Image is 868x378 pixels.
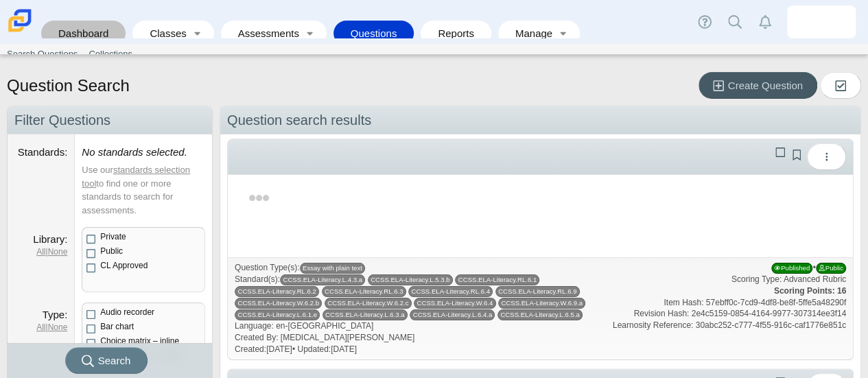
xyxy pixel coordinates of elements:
[100,246,123,256] span: Public
[301,21,320,46] a: Toggle expanded
[5,25,34,37] a: Carmen School of Science & Technology
[235,286,319,297] a: CCSS.ELA-Literacy.RL.6.2
[300,263,366,274] span: Essay with plain text
[228,21,301,46] a: Assessments
[188,21,207,46] a: Toggle expanded
[14,322,67,333] dfn: |
[505,21,554,46] a: Manage
[408,286,493,297] a: CCSS.ELA-Literacy.RL.6.4
[554,21,573,46] a: Toggle expanded
[7,74,130,97] h1: Question Search
[36,247,45,257] a: All
[139,21,187,46] a: Classes
[497,309,583,320] a: CCSS.ELA-Literacy.L.6.5.a
[100,322,134,331] span: Bar chart
[100,336,179,346] span: Choice matrix – inline
[807,143,846,170] button: More options
[82,163,205,217] div: Use our to find one or more standards to search for assessments.
[787,5,856,38] a: matthew.fibich.kEPuGm
[235,262,846,355] div: Language: en-[GEOGRAPHIC_DATA] Created By: [MEDICAL_DATA][PERSON_NAME] Created: • Updated:
[36,322,45,332] a: All
[18,146,68,158] label: Standards
[280,274,365,285] a: CCSS.ELA-Literacy.L.4.3.a
[266,344,292,354] time: Sep 12, 2022 at 12:54 PM
[368,274,453,285] a: CCSS.ELA-Literacy.L.5.3.b
[48,21,119,46] a: Dashboard
[48,247,68,257] a: None
[33,233,67,245] label: Library
[331,344,357,354] time: Sep 12, 2022 at 2:09 PM
[100,232,126,241] span: Private
[235,298,322,309] a: CCSS.ELA-Literacy.W.6.2.b
[100,261,148,270] span: CL Approved
[613,262,846,331] div: • Scoring Type: Advanced Rubric Item Hash: 57ebff0c-7cd9-4df8-be8f-5ffe5a48290f Revision Hash: 2e...
[728,80,803,91] span: Create Question
[495,286,580,297] a: CCSS.ELA-Literacy.RL.6.9
[427,21,484,46] a: Reports
[498,298,585,309] a: CCSS.ELA-Literacy.W.6.9.a
[235,262,846,274] div: Question Type(s):
[235,274,846,320] div: Standard(s):
[8,106,212,134] h2: Filter Questions
[816,263,846,274] span: Public
[100,307,154,317] span: Audio recorder
[82,146,187,158] i: No standards selected.
[220,106,860,134] h2: Question search results
[83,44,138,64] a: Collections
[455,274,539,285] a: CCSS.ELA-Literacy.RL.6.1
[48,322,68,332] a: None
[699,72,817,99] a: Create Question
[235,309,320,320] a: CCSS.ELA-Literacy.L.6.1.e
[322,286,406,297] a: CCSS.ELA-Literacy.RL.6.3
[340,21,408,46] a: Questions
[325,298,412,309] a: CCSS.ELA-Literacy.W.6.2.c
[82,165,190,189] a: standards selection tool
[322,309,408,320] a: CCSS.ELA-Literacy.L.6.3.a
[43,309,68,320] label: Type
[65,347,148,374] button: Search
[5,6,34,35] img: Carmen School of Science & Technology
[410,309,495,320] a: CCSS.ELA-Literacy.L.6.4.a
[750,7,780,37] a: Alerts
[414,298,495,309] a: CCSS.ELA-Literacy.W.6.4
[98,355,131,366] span: Search
[774,286,846,296] b: Scoring Points: 16
[1,44,83,64] a: Search Questions
[771,263,812,274] span: Published
[789,150,804,161] a: Add bookmark
[14,246,67,258] dfn: |
[810,11,832,33] img: matthew.fibich.kEPuGm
